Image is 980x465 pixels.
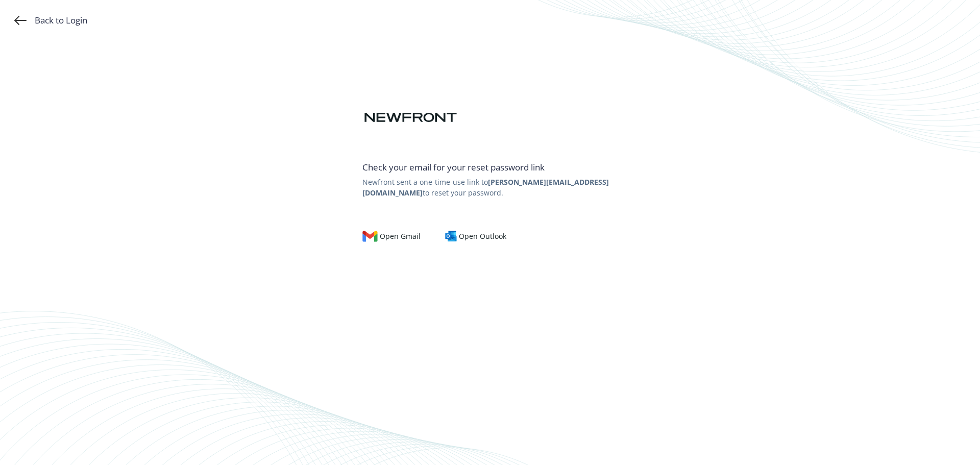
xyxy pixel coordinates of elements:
img: outlook-logo.svg [445,231,457,242]
a: Back to Login [14,14,87,27]
h1: Check your email for your reset password link [362,162,618,173]
div: Open Gmail [362,231,421,242]
a: Open Outlook [445,231,515,242]
a: Open Gmail [362,231,429,242]
span: Newfront sent a one-time-use link to to reset your password. [362,177,618,198]
img: gmail-logo.svg [362,231,378,242]
b: [PERSON_NAME][EMAIL_ADDRESS][DOMAIN_NAME] [362,177,609,198]
div: Open Outlook [445,231,507,242]
img: Newfront logo [362,109,459,127]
